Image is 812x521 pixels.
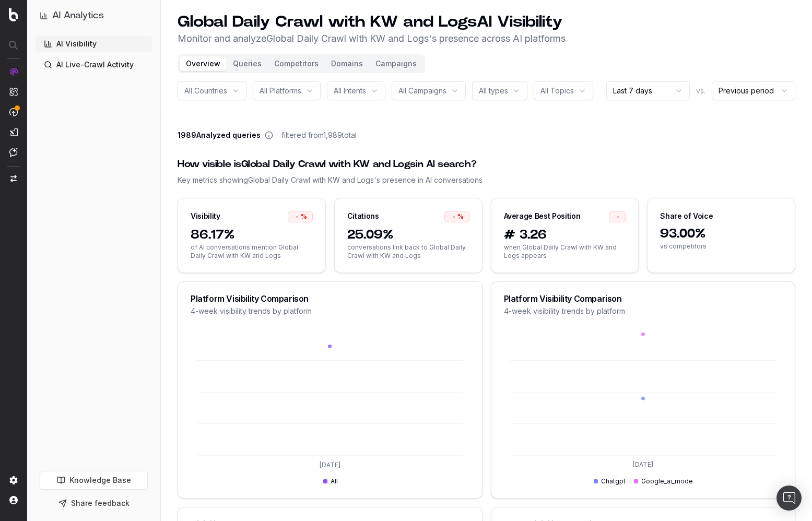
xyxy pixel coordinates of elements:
[191,243,313,260] span: of AI conversations mention Global Daily Crawl with KW and Logs
[288,211,313,222] div: -
[504,227,626,243] span: # 3.26
[609,211,626,222] div: -
[9,128,18,136] img: Studio
[178,31,566,46] p: Monitor and analyze Global Daily Crawl with KW and Logs 's presence across AI platforms
[184,86,227,96] span: All Countries
[594,477,626,486] div: Chatgpt
[281,130,357,140] span: filtered from 1,989 total
[398,86,446,96] span: All Campaigns
[191,306,469,316] div: 4-week visibility trends by platform
[504,243,626,260] span: when Global Daily Crawl with KW and Logs appears
[504,306,783,316] div: 4-week visibility trends by platform
[52,8,104,23] h1: AI Analytics
[40,8,148,23] button: AI Analytics
[40,494,148,513] button: Share feedback
[180,56,227,71] button: Overview
[444,211,469,222] div: -
[347,243,469,260] span: conversations link back to Global Daily Crawl with KW and Logs
[660,226,782,242] span: 93.00%
[504,211,581,221] div: Average Best Position
[504,294,783,303] div: Platform Visibility Comparison
[696,86,705,96] span: vs.
[260,86,301,96] span: All Platforms
[10,175,17,182] img: Switch project
[9,87,18,96] img: Intelligence
[776,486,802,511] div: Open Intercom Messenger
[369,56,423,71] button: Campaigns
[36,35,152,52] a: AI Visibility
[323,477,338,486] div: All
[9,8,18,21] img: Botify logo
[178,13,566,31] h1: Global Daily Crawl with KW and Logs AI Visibility
[178,157,795,172] div: How visible is Global Daily Crawl with KW and Logs in AI search?
[178,130,261,140] span: 1989 Analyzed queries
[634,477,693,486] div: Google_ai_mode
[191,211,220,221] div: Visibility
[347,227,469,243] span: 25.09%
[191,294,469,303] div: Platform Visibility Comparison
[178,175,795,185] div: Key metrics showing Global Daily Crawl with KW and Logs 's presence in AI conversations
[325,56,369,71] button: Domains
[9,108,18,116] img: Activation
[227,56,268,71] button: Queries
[40,471,148,490] a: Knowledge Base
[9,67,18,76] img: Analytics
[660,211,713,221] div: Share of Voice
[36,56,152,73] a: AI Live-Crawl Activity
[301,212,307,221] span: %
[9,496,18,504] img: My account
[9,148,18,157] img: Assist
[9,476,18,484] img: Setting
[334,86,366,96] span: All Intents
[347,211,379,221] div: Citations
[540,86,574,96] span: All Topics
[191,227,313,243] span: 86.17%
[457,212,464,221] span: %
[320,461,340,469] tspan: [DATE]
[632,461,653,469] tspan: [DATE]
[660,242,782,251] span: vs competitors
[268,56,325,71] button: Competitors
